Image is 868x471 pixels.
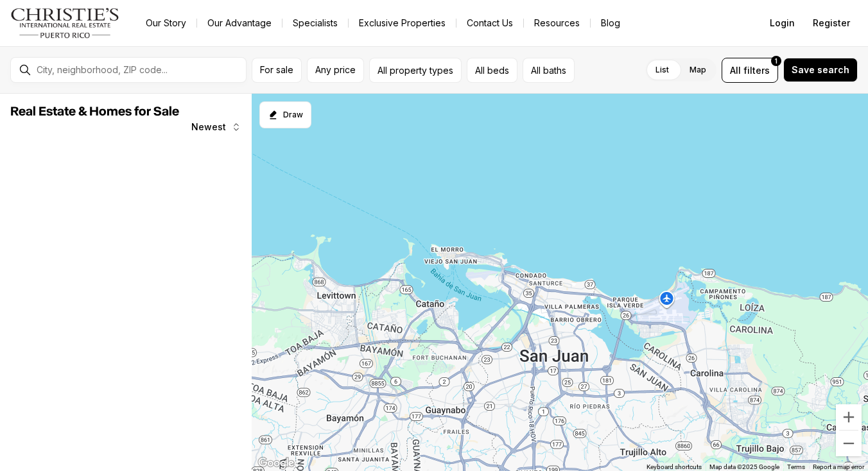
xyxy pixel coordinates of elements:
button: Any price [307,58,364,83]
span: Any price [315,65,356,75]
button: Contact Us [456,14,523,32]
label: List [645,58,679,81]
a: Exclusive Properties [349,14,456,32]
span: Register [813,18,850,28]
button: All baths [523,58,575,83]
span: Save search [792,65,849,75]
button: Newest [184,114,249,140]
button: Login [762,10,803,36]
span: 1 [775,56,777,66]
button: Register [805,10,858,36]
button: Save search [783,58,858,82]
button: All beds [467,58,517,83]
span: Real Estate & Homes for Sale [10,105,179,118]
span: For sale [260,65,293,75]
span: All [730,64,741,77]
button: All property types [369,58,462,83]
img: logo [10,8,120,39]
span: Newest [191,122,226,132]
button: Allfilters1 [722,58,778,83]
a: Our Story [135,14,196,32]
span: filters [743,64,770,77]
a: Resources [524,14,590,32]
button: For sale [252,58,302,83]
a: Blog [591,14,630,32]
a: Our Advantage [197,14,282,32]
a: Specialists [282,14,348,32]
button: Start drawing [259,101,311,128]
span: Login [770,18,795,28]
label: Map [679,58,716,81]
